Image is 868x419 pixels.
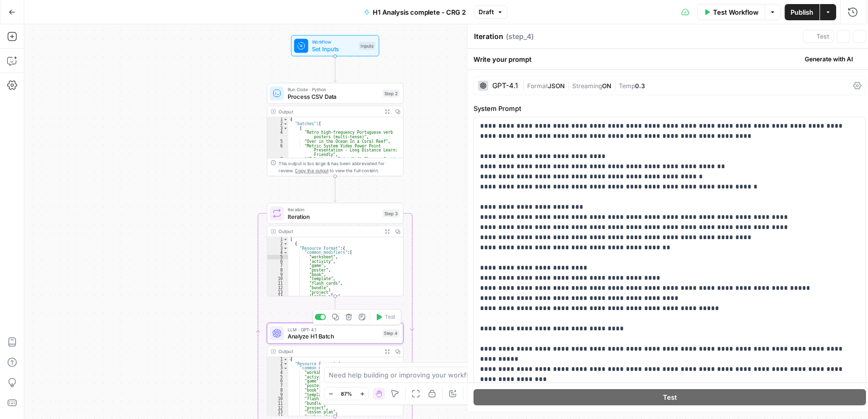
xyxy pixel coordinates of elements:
div: 2 [267,242,289,246]
div: Output [279,348,379,355]
span: | [522,80,527,90]
textarea: Iteration [474,31,503,42]
div: WorkflowSet InputsInputs [267,35,404,56]
div: This output is too large & has been abbreviated for review. to view the full content. [279,160,400,174]
span: Generate with AI [805,55,853,64]
button: Generate with AI [792,53,866,66]
span: Test [663,392,677,402]
span: ( step_4 ) [506,31,534,42]
div: 14 [267,414,289,419]
span: Test [385,313,396,321]
div: 4 [267,370,289,375]
span: Toggle code folding, rows 3 through 70 [283,246,288,251]
div: 13 [267,290,289,295]
span: Copy the output [295,168,328,173]
div: 5 [267,255,289,259]
div: 13 [267,410,289,414]
span: Toggle code folding, rows 2 through 128 [283,122,288,126]
div: 5 [267,375,289,379]
span: Test [816,32,829,41]
button: Publish [784,4,819,20]
span: Process CSV Data [288,92,379,101]
div: 2 [267,362,289,366]
span: ON [602,82,611,90]
button: Test [474,389,866,405]
span: Toggle code folding, rows 1 through 236 [283,357,288,362]
span: Streaming [572,82,602,90]
span: Toggle code folding, rows 3 through 63 [283,366,288,370]
span: Toggle code folding, rows 4 through 64 [283,250,288,255]
div: 6 [267,259,289,264]
div: LLM · GPT-4.1Analyze H1 BatchStep 4TestOutput{ "Resource Format":{ "common_modifiers":[ "workshee... [267,323,404,416]
div: Step 3 [383,209,400,217]
div: 14 [267,294,289,299]
span: LLM · GPT-4.1 [288,326,379,333]
span: Format [527,82,548,90]
button: Draft [474,6,507,19]
span: Draft [479,8,494,17]
g: Edge from step_2 to step_3 [334,176,336,202]
span: Toggle code folding, rows 2 through 69 [283,362,288,366]
button: Test Workflow [697,4,765,20]
span: H1 Analysis complete - CRG 2 [373,7,466,17]
div: 3 [267,366,289,370]
div: 1 [267,357,289,362]
div: Inputs [359,42,375,50]
span: Publish [791,7,813,17]
div: Output [279,228,379,235]
span: Set Inputs [312,45,356,53]
span: Toggle code folding, rows 1 through 129 [283,117,288,122]
div: 10 [267,397,289,401]
div: 1 [267,117,289,122]
div: 9 [267,273,289,277]
button: Test [803,30,834,43]
span: Toggle code folding, rows 1 through 238 [283,237,288,242]
div: 2 [267,122,289,126]
div: 6 [267,379,289,384]
div: Output [279,108,379,115]
g: Edge from start to step_2 [334,56,336,82]
div: 5 [267,139,289,144]
span: Toggle code folding, rows 3 through 127 [283,126,288,131]
div: 4 [267,130,289,139]
span: Iteration [288,212,379,221]
span: | [611,80,619,90]
div: GPT-4.1 [492,82,518,89]
div: 11 [267,281,289,286]
div: 9 [267,393,289,397]
div: Run Code · PythonProcess CSV DataStep 2Output{ "batches":[ [ "Retro high-frequency Portuguese ver... [267,83,404,176]
label: System Prompt [474,103,866,113]
span: Run Code · Python [288,86,379,93]
span: Workflow [312,39,356,46]
div: 10 [267,277,289,281]
span: Temp [619,82,635,90]
span: | [565,80,572,90]
span: Iteration [288,206,379,213]
span: Toggle code folding, rows 2 through 237 [283,242,288,246]
div: 1 [267,237,289,242]
div: 7 [267,263,289,268]
div: 8 [267,388,289,393]
span: JSON [548,82,565,90]
div: 12 [267,286,289,290]
div: 3 [267,126,289,131]
div: Step 2 [383,89,400,97]
div: 12 [267,406,289,410]
div: 4 [267,250,289,255]
span: 0.3 [635,82,645,90]
span: Analyze H1 Batch [288,332,379,340]
span: 87% [341,390,352,398]
div: IterationIterationStep 3Output[ { "Resource Format":{ "common_modifiers":[ "worksheet", "activity... [267,203,404,296]
div: 3 [267,246,289,251]
div: 8 [267,268,289,273]
div: 6 [267,144,289,157]
span: Test Workflow [713,7,759,17]
div: 7 [267,384,289,388]
div: Step 4 [382,329,400,337]
div: 11 [267,401,289,406]
div: 7 [267,157,289,166]
button: H1 Analysis complete - CRG 2 [358,4,472,20]
button: Test [372,311,399,323]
